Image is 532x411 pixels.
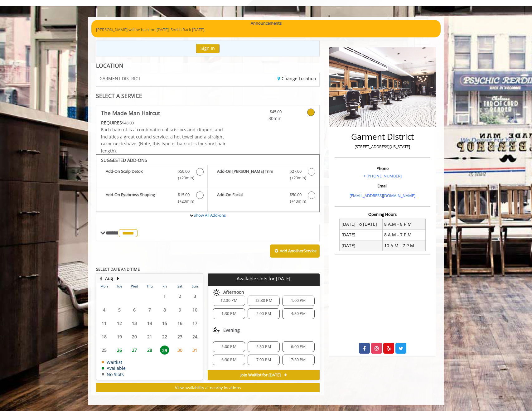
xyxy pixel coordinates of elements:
[190,346,200,355] span: 31
[187,283,203,289] th: Sun
[286,198,305,205] span: (+40min )
[220,298,238,303] span: 12:00 PM
[286,175,305,181] span: (+20min )
[101,120,122,126] span: This service needs some Advance to be paid before we block your appointment
[157,283,172,289] th: Fri
[172,343,187,357] td: Select day30
[340,230,383,240] td: [DATE]
[340,240,383,251] td: [DATE]
[112,343,127,357] td: Select day26
[127,343,142,357] td: Select day27
[278,75,316,81] a: Change Location
[256,357,271,362] span: 7:00 PM
[178,168,190,175] span: $50.00
[340,219,383,230] td: [DATE] To [DATE]
[251,20,282,27] b: Announcements
[282,308,314,319] div: 4:30 PM
[223,328,240,333] span: Evening
[145,346,154,355] span: 28
[96,93,320,99] div: SELECT A SERVICE
[178,191,190,198] span: $15.00
[96,154,320,212] div: The Made Man Haircut Add-onS
[382,240,425,251] td: 10 A.M - 7 P.M
[223,290,244,295] span: Afternoon
[290,168,302,175] span: $27.00
[240,373,281,378] span: Join Waitlist for [DATE]
[291,298,306,303] span: 1:00 PM
[130,346,139,355] span: 27
[96,383,320,392] button: View availability at nearby locations
[382,230,425,240] td: 8 A.M - 7 P.M
[99,191,204,206] label: Add-On Eyebrows Shaping
[101,119,226,126] div: $48.00
[115,275,120,282] button: Next Month
[213,355,245,365] div: 6:30 PM
[248,295,280,306] div: 12:30 PM
[96,266,140,272] b: SELECT DATE AND TIME
[336,166,429,171] h3: Phone
[221,357,236,362] span: 6:30 PM
[142,343,157,357] td: Select day28
[211,191,316,206] label: Add-On Facial
[175,198,193,205] span: (+20min )
[282,341,314,352] div: 6:00 PM
[270,244,320,258] button: Add AnotherService
[221,311,236,316] span: 1:30 PM
[336,132,429,141] h2: Garment District
[101,127,226,153] span: Each haircut is a combination of scissors and clippers and includes a great cut and service, a ho...
[112,283,127,289] th: Tue
[127,283,142,289] th: Wed
[245,105,282,122] a: $45.00
[282,355,314,365] div: 7:30 PM
[210,276,317,281] p: Available slots for [DATE]
[102,372,126,377] td: No Slots
[213,308,245,319] div: 1:30 PM
[248,308,280,319] div: 2:00 PM
[102,366,126,370] td: Available
[213,341,245,352] div: 5:00 PM
[101,109,160,117] b: The Made Man Haircut
[98,275,103,282] button: Previous Month
[290,191,302,198] span: $50.00
[187,343,203,357] td: Select day31
[363,173,402,179] a: + [PHONE_NUMBER]
[96,62,123,69] b: LOCATION
[160,346,169,355] span: 29
[280,248,317,254] b: Add Another Service
[245,115,282,122] span: 30min
[99,76,141,81] span: GARMENT DISTRICT
[217,168,283,181] b: Add-On [PERSON_NAME] Trim
[102,360,126,365] td: Waitlist
[336,143,429,150] p: [STREET_ADDRESS][US_STATE]
[291,344,306,349] span: 6:00 PM
[221,344,236,349] span: 5:00 PM
[175,175,193,181] span: (+20min )
[336,184,429,188] h3: Email
[256,344,271,349] span: 5:30 PM
[211,168,316,183] label: Add-On Beard Trim
[248,341,280,352] div: 5:30 PM
[194,212,226,218] a: Show All Add-ons
[196,44,220,53] button: Sign In
[382,219,425,230] td: 8 A.M - 8 P.M
[248,355,280,365] div: 7:00 PM
[213,288,220,296] img: afternoon slots
[101,157,147,163] b: SUGGESTED ADD-ONS
[142,283,157,289] th: Thu
[175,346,185,355] span: 30
[175,385,241,390] span: View availability at nearby locations
[350,193,415,198] a: [EMAIL_ADDRESS][DOMAIN_NAME]
[213,326,220,334] img: evening slots
[157,343,172,357] td: Select day29
[291,357,306,362] span: 7:30 PM
[99,168,204,183] label: Add-On Scalp Detox
[106,191,172,205] b: Add-On Eyebrows Shaping
[217,191,283,205] b: Add-On Facial
[106,168,172,181] b: Add-On Scalp Detox
[335,212,430,216] h3: Opening Hours
[282,295,314,306] div: 1:00 PM
[291,311,306,316] span: 4:30 PM
[256,311,271,316] span: 2:00 PM
[105,275,113,282] button: Aug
